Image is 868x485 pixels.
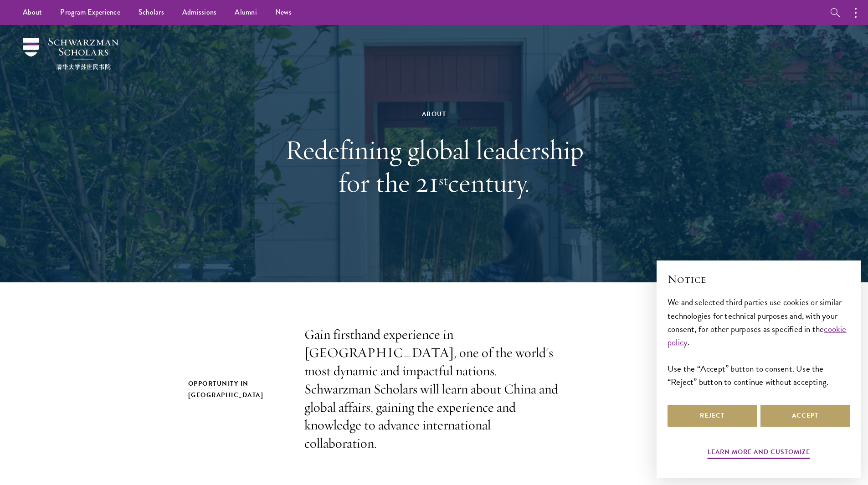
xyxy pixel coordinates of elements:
[23,38,118,70] img: Schwarzman Scholars
[668,271,850,287] h2: Notice
[277,108,591,120] div: About
[668,322,847,349] a: cookie policy
[668,405,757,427] button: Reject
[708,446,810,460] button: Learn more and customize
[668,296,850,388] div: We and selected third parties use cookies or similar technologies for technical purposes and, wit...
[277,133,591,199] h1: Redefining global leadership for the 21 century.
[760,405,850,427] button: Accept
[439,172,448,189] sup: st
[304,326,564,453] p: Gain firsthand experience in [GEOGRAPHIC_DATA], one of the world's most dynamic and impactful nat...
[188,378,286,401] h2: Opportunity in [GEOGRAPHIC_DATA]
